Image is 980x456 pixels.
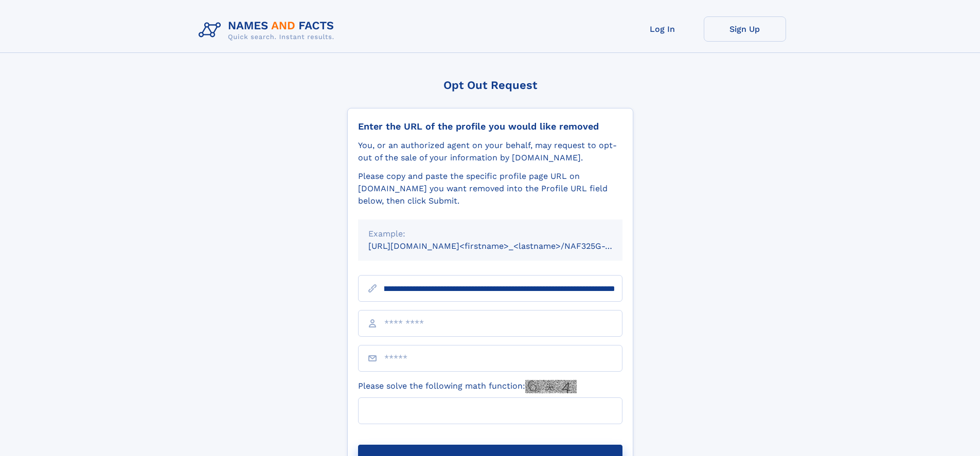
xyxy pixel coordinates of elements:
[368,228,612,240] div: Example:
[194,16,343,44] img: Logo Names and Facts
[358,121,622,132] div: Enter the URL of the profile you would like removed
[368,241,642,251] small: [URL][DOMAIN_NAME]<firstname>_<lastname>/NAF325G-xxxxxxxx
[358,170,622,207] div: Please copy and paste the specific profile page URL on [DOMAIN_NAME] you want removed into the Pr...
[358,380,577,393] label: Please solve the following math function:
[358,139,622,164] div: You, or an authorized agent on your behalf, may request to opt-out of the sale of your informatio...
[704,16,786,42] a: Sign Up
[347,79,633,92] div: Opt Out Request
[621,16,704,42] a: Log In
